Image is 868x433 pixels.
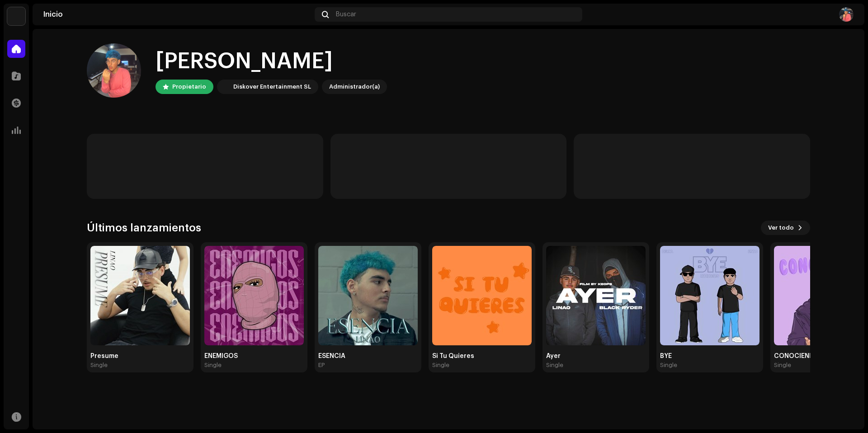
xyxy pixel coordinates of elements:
[336,11,356,18] span: Buscar
[172,81,206,92] div: Propietario
[318,246,418,345] img: 10936d3c-fc10-41f5-99c0-9ab899013c8f
[432,246,532,345] img: bc7bac16-8801-4410-b549-bdd2934fece3
[219,81,230,92] img: 297a105e-aa6c-4183-9ff4-27133c00f2e2
[204,353,304,360] div: ENEMIGOS
[156,47,387,76] div: [PERSON_NAME]
[660,362,677,369] div: Single
[204,362,222,369] div: Single
[774,362,791,369] div: Single
[204,246,304,345] img: d8e7f2d3-cb58-45a8-9eab-e6f9f383f2b3
[660,246,759,345] img: a0d52ec2-9deb-4a36-8f53-cbb710bc2885
[660,353,759,360] div: BYE
[432,362,449,369] div: Single
[546,353,646,360] div: Ayer
[768,219,794,237] span: Ver todo
[87,221,201,235] h3: Últimos lanzamientos
[761,221,810,235] button: Ver todo
[87,43,141,98] img: 7aab022e-39fc-425b-8c5d-79add96fb019
[90,353,190,360] div: Presume
[546,362,563,369] div: Single
[90,362,108,369] div: Single
[43,11,311,18] div: Inicio
[546,246,646,345] img: c9339983-c08d-4990-b527-d66a0f9f3c29
[7,7,25,25] img: 297a105e-aa6c-4183-9ff4-27133c00f2e2
[318,362,325,369] div: EP
[233,81,311,92] div: Diskover Entertainment SL
[90,246,190,345] img: f41e99fc-2cd5-4477-bd4a-f9c664ac2e0c
[432,353,532,360] div: Si Tu Quieres
[839,7,854,22] img: 7aab022e-39fc-425b-8c5d-79add96fb019
[318,353,418,360] div: ESENCIA
[329,81,380,92] div: Administrador(a)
